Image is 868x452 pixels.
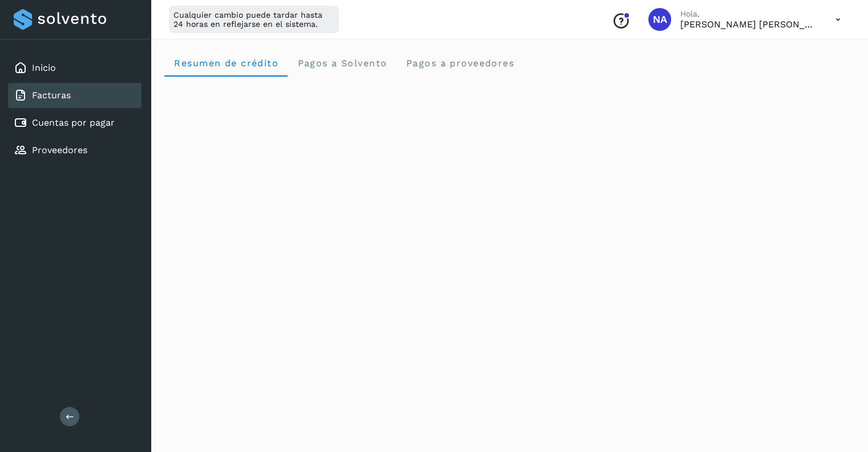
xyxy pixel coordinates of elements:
a: Cuentas por pagar [32,117,115,128]
div: Cuentas por pagar [8,110,142,135]
div: Cualquier cambio puede tardar hasta 24 horas en reflejarse en el sistema. [169,6,339,33]
div: Facturas [8,83,142,108]
p: Nallely Abigail Galicia Torre [680,19,817,30]
span: Pagos a Solvento [297,58,387,69]
div: Proveedores [8,138,142,163]
a: Inicio [32,62,56,73]
span: Resumen de crédito [173,58,278,69]
div: Inicio [8,55,142,81]
p: Hola, [680,9,817,19]
a: Facturas [32,90,71,101]
a: Proveedores [32,145,87,155]
span: Pagos a proveedores [405,58,514,69]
